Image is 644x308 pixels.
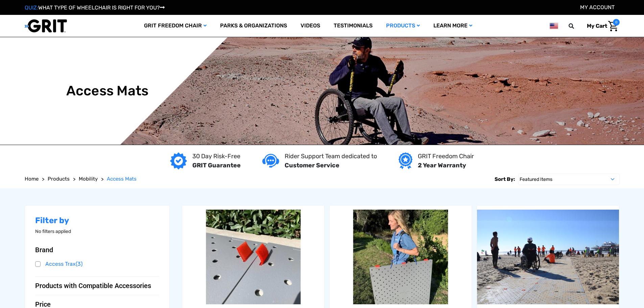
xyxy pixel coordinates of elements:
span: My Cart [587,23,607,29]
span: Products [48,176,70,182]
a: Account [580,4,615,10]
img: GRIT All-Terrain Wheelchair and Mobility Equipment [25,19,67,33]
span: Products with Compatible Accessories [35,282,151,290]
a: GRIT Freedom Chair [137,15,213,37]
a: Products [379,15,427,37]
strong: Customer Service [285,162,339,169]
a: Learn More [427,15,479,37]
h2: Filter by [35,216,160,226]
button: Products with Compatible Accessories [35,282,160,290]
a: QUIZ:WHAT TYPE OF WHEELCHAIR IS RIGHT FOR YOU? [25,4,165,11]
span: Access Mats [107,176,137,182]
a: Videos [294,15,327,37]
a: Products [48,175,70,183]
p: GRIT Freedom Chair [418,152,474,161]
span: QUIZ: [25,4,38,11]
a: Home [25,175,39,183]
p: No filters applied [35,228,160,235]
img: Cart [608,21,618,31]
img: Customer service [262,154,279,168]
p: 30 Day Risk-Free [192,152,241,161]
h1: Access Mats [66,83,149,99]
img: Access Trax Mats [477,210,619,304]
span: 0 [613,19,620,26]
img: GRIT Guarantee [170,152,187,169]
strong: GRIT Guarantee [192,162,241,169]
input: Search [572,19,582,33]
span: Home [25,176,39,182]
a: Cart with 0 items [582,19,620,33]
a: Access Trax(3) [35,259,160,269]
span: Mobility [79,176,98,182]
a: Parks & Organizations [213,15,294,37]
span: (3) [76,261,82,267]
p: Rider Support Team dedicated to [285,152,377,161]
a: Mobility [79,175,98,183]
span: Brand [35,246,53,254]
a: Access Mats [107,175,137,183]
label: Sort By: [495,173,515,185]
button: Brand [35,246,160,254]
a: Testimonials [327,15,379,37]
img: Extra Velcro Hinges by Access Trax [182,210,324,304]
img: Carrying Strap by Access Trax [330,210,472,304]
img: us.png [550,22,558,30]
strong: 2 Year Warranty [418,162,466,169]
img: Year warranty [399,152,412,169]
